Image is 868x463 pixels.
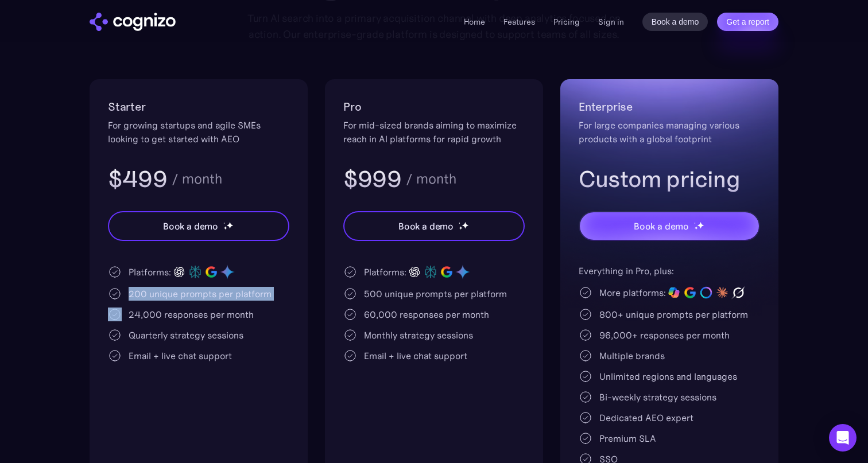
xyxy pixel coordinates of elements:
img: star [459,222,460,224]
div: Unlimited regions and languages [599,369,737,383]
a: Book a demostarstarstar [108,211,289,241]
div: 60,000 responses per month [364,308,489,321]
div: Dedicated AEO expert [599,411,693,425]
div: Platforms: [364,265,406,279]
div: Multiple brands [599,349,665,363]
img: star [223,226,227,230]
a: home [90,13,176,31]
img: star [223,222,225,224]
a: Features [503,17,535,27]
a: Book a demo [642,13,708,31]
div: / month [406,172,456,186]
div: 24,000 responses per month [129,308,254,321]
div: Open Intercom Messenger [829,424,857,452]
div: Book a demo [163,219,218,233]
img: star [697,221,704,229]
a: Sign in [598,15,624,29]
h2: Enterprise [579,98,760,116]
h2: Starter [108,98,289,116]
div: Monthly strategy sessions [364,328,473,342]
div: For large companies managing various products with a global footprint [579,118,760,146]
div: / month [172,172,222,186]
div: 800+ unique prompts per platform [599,308,748,321]
img: star [694,222,696,224]
div: Book a demo [634,219,689,233]
img: cognizo logo [90,13,176,31]
div: Everything in Pro, plus: [579,264,760,278]
img: star [694,226,698,230]
a: Pricing [553,17,580,27]
div: More platforms: [599,286,666,299]
div: Email + live chat support [129,349,232,363]
div: Bi-weekly strategy sessions [599,390,716,404]
img: star [462,221,469,229]
div: 200 unique prompts per platform [129,287,272,301]
h3: Custom pricing [579,164,760,194]
div: For mid-sized brands aiming to maximize reach in AI platforms for rapid growth [343,118,525,146]
img: star [459,226,463,230]
a: Home [464,17,485,27]
h2: Pro [343,98,525,116]
div: Premium SLA [599,431,656,445]
a: Book a demostarstarstar [579,211,760,241]
img: star [226,221,234,229]
h3: $499 [108,164,167,194]
div: Book a demo [398,219,454,233]
a: Get a report [717,13,778,31]
a: Book a demostarstarstar [343,211,525,241]
div: 500 unique prompts per platform [364,287,507,301]
div: 96,000+ responses per month [599,328,730,342]
h3: $999 [343,164,401,194]
div: Quarterly strategy sessions [129,328,243,342]
div: Platforms: [129,265,171,279]
div: For growing startups and agile SMEs looking to get started with AEO [108,118,289,146]
div: Email + live chat support [364,349,467,363]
